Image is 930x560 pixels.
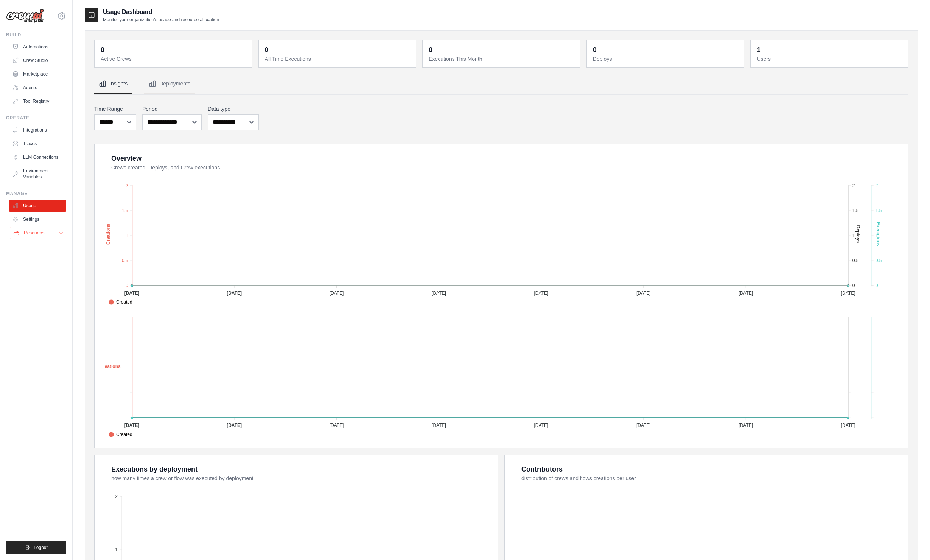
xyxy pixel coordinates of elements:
a: Integrations [9,124,66,136]
tspan: [DATE] [534,290,548,296]
text: Creations [106,223,111,245]
tspan: 1 [876,233,878,238]
button: Deployments [144,74,195,94]
tspan: [DATE] [330,290,344,296]
div: Overview [111,153,142,164]
span: Logout [34,544,48,551]
tspan: 1.5 [122,208,128,213]
button: Logout [6,541,66,554]
tspan: 1 [115,547,118,552]
span: Created [109,431,132,438]
a: Environment Variables [9,165,66,183]
tspan: [DATE] [534,423,548,428]
div: Executions by deployment [111,464,198,475]
tspan: 0.5 [876,258,882,263]
dt: Users [757,55,904,63]
a: Usage [9,200,66,212]
dt: Executions This Month [429,55,575,63]
div: 1 [757,45,760,55]
div: Operate [6,115,66,121]
a: LLM Connections [9,151,66,163]
tspan: 2 [852,183,855,188]
dt: Crews created, Deploys, and Crew executions [111,164,899,171]
tspan: [DATE] [124,290,140,296]
tspan: [DATE] [739,290,753,296]
div: Manage [6,191,66,197]
text: Creations [100,364,121,369]
a: Traces [9,138,66,150]
text: Executions [876,222,881,246]
dt: distribution of crews and flows creations per user [521,475,899,482]
nav: Tabs [94,74,908,94]
tspan: 2 [115,494,118,499]
a: Crew Studio [9,54,66,67]
tspan: 1.5 [852,208,859,213]
tspan: [DATE] [432,290,446,296]
button: Resources [10,227,67,239]
a: Marketplace [9,68,66,80]
dt: how many times a crew or flow was executed by deployment [111,475,489,482]
dt: Active Crews [101,55,247,63]
tspan: [DATE] [636,290,651,296]
tspan: 0 [852,283,855,288]
tspan: [DATE] [124,423,140,428]
tspan: 1.5 [876,208,882,213]
tspan: [DATE] [841,290,855,296]
tspan: [DATE] [227,290,242,296]
a: Agents [9,82,66,94]
span: Resources [24,230,45,236]
tspan: 0.5 [122,258,128,263]
dt: Deploys [593,55,740,63]
button: Insights [94,74,132,94]
tspan: [DATE] [739,423,753,428]
tspan: 2 [876,183,878,188]
div: 0 [101,45,104,55]
div: 0 [265,45,269,55]
a: Settings [9,213,66,225]
text: Deploys [855,225,861,243]
tspan: [DATE] [227,423,242,428]
label: Time Range [94,105,136,113]
tspan: [DATE] [432,423,446,428]
a: Tool Registry [9,95,66,107]
tspan: 0.5 [852,258,859,263]
label: Data type [208,105,259,113]
tspan: [DATE] [841,423,855,428]
dt: All Time Executions [265,55,412,63]
img: Logo [6,9,44,23]
div: 0 [593,45,597,55]
tspan: 1 [852,233,855,238]
tspan: 2 [126,183,128,188]
h2: Usage Dashboard [103,8,219,17]
div: 0 [429,45,432,55]
tspan: [DATE] [330,423,344,428]
a: Automations [9,41,66,53]
p: Monitor your organization's usage and resource allocation [103,17,219,23]
span: Created [109,299,132,306]
div: Build [6,32,66,38]
tspan: 0 [126,283,128,288]
tspan: [DATE] [636,423,651,428]
div: Contributors [521,464,563,475]
label: Period [142,105,202,113]
tspan: 0 [876,283,878,288]
tspan: 1 [126,233,128,238]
